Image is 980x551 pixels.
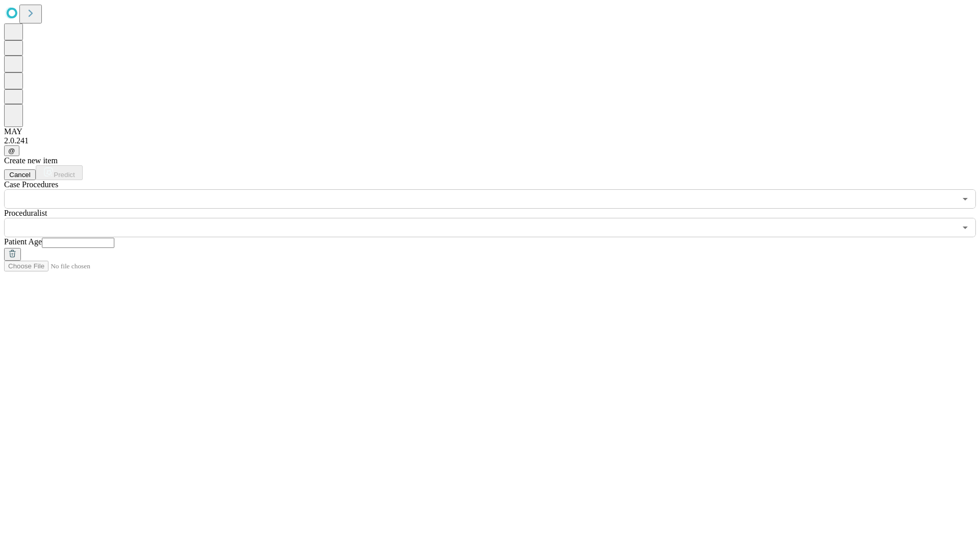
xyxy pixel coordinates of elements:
[4,169,36,180] button: Cancel
[4,145,19,156] button: @
[4,180,58,189] span: Scheduled Procedure
[4,127,976,136] div: MAY
[9,171,31,179] span: Cancel
[4,136,976,145] div: 2.0.241
[4,156,58,165] span: Create new item
[8,147,15,155] span: @
[4,209,47,217] span: Proceduralist
[36,165,83,180] button: Predict
[958,220,972,235] button: Open
[54,171,75,179] span: Predict
[958,192,972,206] button: Open
[4,237,42,246] span: Patient Age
